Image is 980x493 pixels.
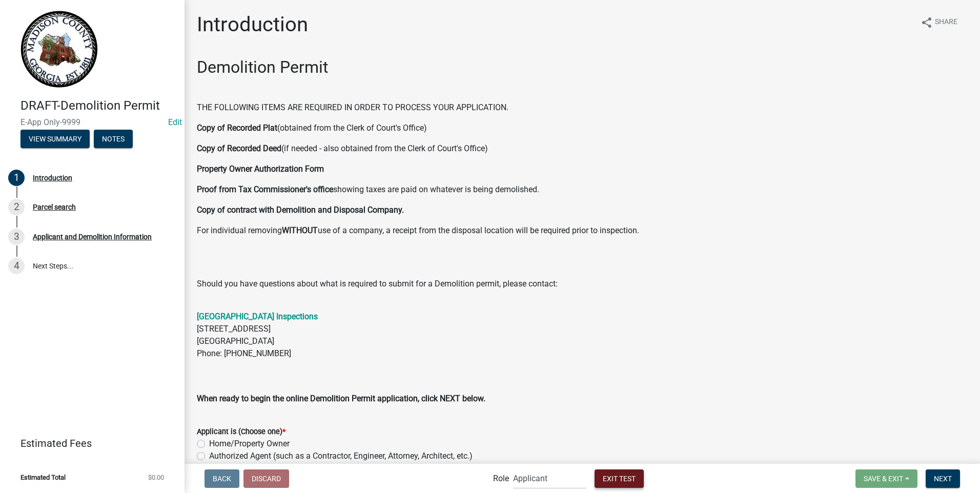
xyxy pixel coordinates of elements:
span: Next [934,474,952,482]
strong: WITHOUT [282,225,318,235]
wm-modal-confirm: Summary [21,135,90,143]
a: [GEOGRAPHIC_DATA] Inspections [197,312,318,321]
p: Should you have questions about what is required to submit for a Demolition permit, please contact: [197,278,968,302]
button: Notes [94,130,133,148]
div: Introduction [33,174,72,181]
strong: Copy of Recorded Plat [197,123,277,133]
strong: Property Owner Authorization Form [197,164,324,174]
div: Parcel search [33,203,76,211]
div: 3 [8,229,25,245]
strong: Copy of Recorded Deed [197,143,281,153]
span: Exit Test [603,474,636,482]
p: showing taxes are paid on whatever is being demolished. [197,183,968,196]
p: (obtained from the Clerk of Court's Office) [197,122,968,134]
wm-modal-confirm: Notes [94,135,133,143]
button: Discard [243,469,289,488]
div: 2 [8,199,25,215]
wm-modal-confirm: Edit Application Number [168,117,182,127]
p: THE FOLLOWING ITEMS ARE REQUIRED IN ORDER TO PROCESS YOUR APPLICATION. [197,101,968,114]
h1: Introduction [197,12,308,37]
button: Exit Test [595,469,644,488]
div: 4 [8,258,25,274]
div: 1 [8,170,25,186]
label: Home/Property Owner [209,438,290,450]
label: Applicant is (Choose one) [197,428,285,436]
h2: Demolition Permit [197,57,968,77]
span: Estimated Total [21,474,66,481]
p: For individual removing use of a company, a receipt from the disposal location will be required p... [197,224,968,237]
span: Back [213,474,231,482]
strong: Proof from Tax Commissioner's office [197,184,333,194]
span: Share [935,16,957,29]
div: Applicant and Demolition Information [33,233,152,240]
span: $0.00 [148,474,164,481]
i: share [921,16,933,29]
label: Authorized Agent (such as a Contractor, Engineer, Attorney, Architect, etc.) [209,450,473,462]
button: Back [205,469,239,488]
a: Edit [168,117,182,127]
img: Madison County, Georgia [21,11,98,88]
span: Save & Exit [864,474,903,482]
span: E-App Only-9999 [21,117,164,127]
button: Next [926,469,960,488]
strong: Copy of contract with Demolition and Disposal Company. [197,205,404,215]
label: Role [493,475,509,483]
button: Save & Exit [855,469,917,488]
strong: When ready to begin the online Demolition Permit application, click NEXT below. [197,394,485,403]
button: shareShare [912,12,966,32]
a: Estimated Fees [8,433,168,454]
p: (if needed - also obtained from the Clerk of Court's Office) [197,142,968,155]
button: View Summary [21,130,90,148]
p: [STREET_ADDRESS] [GEOGRAPHIC_DATA] Phone: [PHONE_NUMBER] [197,311,968,384]
h4: DRAFT-Demolition Permit [21,98,176,113]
